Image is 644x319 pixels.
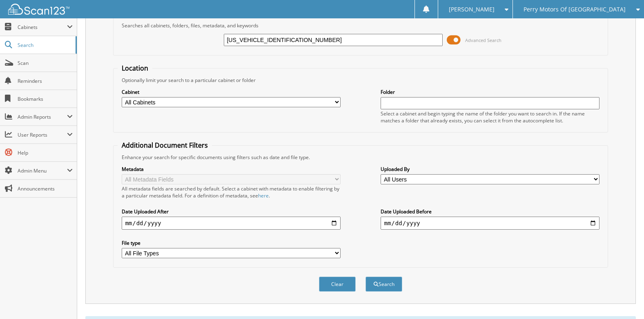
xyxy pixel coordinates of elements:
span: User Reports [18,131,67,138]
div: Select a cabinet and begin typing the name of the folder you want to search in. If the name match... [381,110,599,124]
label: Cabinet [122,89,340,95]
span: Reminders [18,78,73,84]
span: Search [18,42,71,49]
label: File type [122,239,340,246]
span: Admin Reports [18,113,67,120]
a: here [258,192,269,199]
label: Date Uploaded Before [381,208,599,215]
input: start [122,217,340,230]
span: Bookmarks [18,95,73,102]
input: end [381,217,599,230]
span: Announcements [18,185,73,192]
label: Metadata [122,166,340,173]
span: Scan [18,60,73,66]
img: scan123-logo-white.svg [8,4,69,15]
label: Folder [381,89,599,95]
div: All metadata fields are searched by default. Select a cabinet with metadata to enable filtering b... [122,185,340,199]
legend: Additional Document Filters [118,141,212,150]
label: Uploaded By [381,166,599,173]
span: Perry Motors Of [GEOGRAPHIC_DATA] [524,7,626,12]
button: Clear [319,277,356,292]
legend: Location [118,64,152,73]
div: Searches all cabinets, folders, files, metadata, and keywords [118,22,603,29]
button: Search [365,277,402,292]
span: Cabinets [18,24,67,31]
span: Help [18,149,73,156]
span: Admin Menu [18,167,67,174]
div: Optionally limit your search to a particular cabinet or folder [118,77,603,84]
div: Enhance your search for specific documents using filters such as date and file type. [118,154,603,161]
iframe: Chat Widget [603,280,644,319]
label: Date Uploaded After [122,208,340,215]
span: Advanced Search [465,37,501,43]
span: [PERSON_NAME] [449,7,495,12]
